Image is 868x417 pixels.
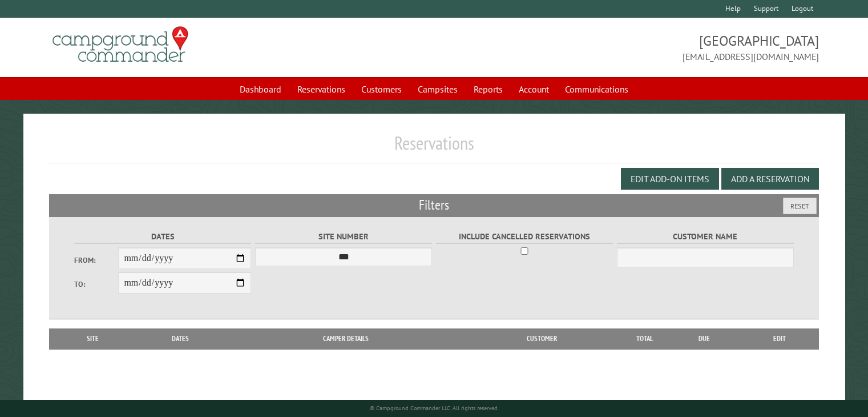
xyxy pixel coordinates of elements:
th: Customer [462,328,622,349]
h1: Reservations [49,132,819,163]
h2: Filters [49,194,819,216]
button: Add a Reservation [721,168,819,190]
img: Campground Commander [49,22,192,67]
label: To: [74,279,119,290]
a: Campsites [411,78,465,100]
label: From: [74,255,119,266]
a: Customers [354,78,409,100]
a: Account [512,78,556,100]
label: Customer Name [617,230,794,243]
a: Reservations [290,78,352,100]
th: Camper Details [230,328,462,349]
th: Due [668,328,741,349]
label: Include Cancelled Reservations [436,230,613,243]
th: Edit [741,328,819,349]
th: Site [55,328,131,349]
small: © Campground Commander LLC. All rights reserved. [370,404,499,412]
span: [GEOGRAPHIC_DATA] [EMAIL_ADDRESS][DOMAIN_NAME] [434,31,819,63]
a: Dashboard [233,78,288,100]
label: Site Number [255,230,433,243]
th: Dates [131,328,230,349]
button: Reset [783,198,817,214]
label: Dates [74,230,252,243]
th: Total [622,328,668,349]
a: Reports [467,78,510,100]
a: Communications [558,78,635,100]
button: Edit Add-on Items [621,168,719,190]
